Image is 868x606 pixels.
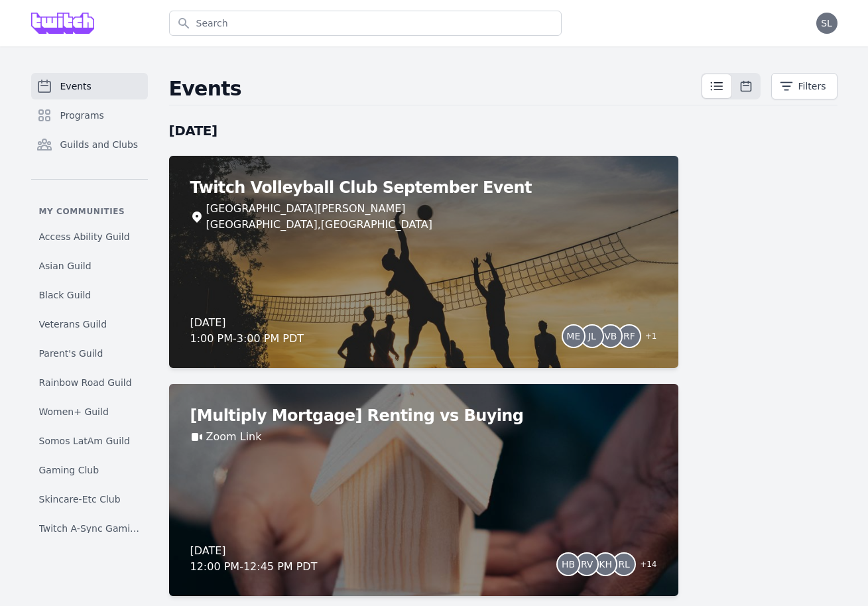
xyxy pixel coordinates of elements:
[618,560,630,569] span: RL
[39,318,107,331] span: Veterans Guild
[31,371,148,394] a: Rainbow Road Guild
[39,405,109,418] span: Women+ Guild
[39,288,92,302] span: Black Guild
[821,19,832,28] span: SL
[31,400,148,424] a: Women+ Guild
[169,121,678,140] h2: [DATE]
[60,138,139,151] span: Guilds and Clubs
[169,384,678,596] a: [Multiply Mortgage] Renting vs BuyingZoom Link[DATE]12:00 PM-12:45 PM PDTHBRVKHRL+14
[60,80,92,93] span: Events
[31,13,95,34] img: Grove
[566,332,580,341] span: ME
[623,332,635,341] span: RF
[31,73,148,99] a: Events
[39,434,130,448] span: Somos LatAm Guild
[31,102,148,129] a: Programs
[39,463,99,477] span: Gaming Club
[169,77,701,101] h2: Events
[39,230,130,243] span: Access Ability Guild
[771,73,837,99] button: Filters
[637,328,657,347] span: + 1
[190,405,657,426] h2: [Multiply Mortgage] Renting vs Buying
[31,73,148,533] nav: Sidebar
[190,543,318,575] div: [DATE] 12:00 PM - 12:45 PM PDT
[632,556,656,575] span: + 14
[816,13,837,34] button: SL
[169,11,562,36] input: Search
[39,376,132,389] span: Rainbow Road Guild
[206,201,432,233] span: [GEOGRAPHIC_DATA][PERSON_NAME] [GEOGRAPHIC_DATA] , [GEOGRAPHIC_DATA]
[599,560,612,569] span: KH
[190,177,657,198] h2: Twitch Volleyball Club September Event
[31,458,148,482] a: Gaming Club
[31,487,148,511] a: Skincare-Etc Club
[31,516,148,540] a: Twitch A-Sync Gaming (TAG) Club
[169,156,678,368] a: Twitch Volleyball Club September Event[GEOGRAPHIC_DATA][PERSON_NAME] [GEOGRAPHIC_DATA],[GEOGRAPHI...
[588,332,596,341] span: JL
[190,315,304,347] div: [DATE] 1:00 PM - 3:00 PM PDT
[60,109,104,122] span: Programs
[39,259,92,273] span: Asian Guild
[39,493,121,506] span: Skincare-Etc Club
[39,522,140,535] span: Twitch A-Sync Gaming (TAG) Club
[31,283,148,307] a: Black Guild
[31,206,148,217] p: My communities
[206,429,262,445] a: Zoom Link
[581,560,593,569] span: RV
[604,332,617,341] span: VB
[31,225,148,249] a: Access Ability Guild
[31,429,148,453] a: Somos LatAm Guild
[562,560,575,569] span: HB
[31,131,148,158] a: Guilds and Clubs
[31,341,148,365] a: Parent's Guild
[31,254,148,278] a: Asian Guild
[39,347,103,360] span: Parent's Guild
[31,312,148,336] a: Veterans Guild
